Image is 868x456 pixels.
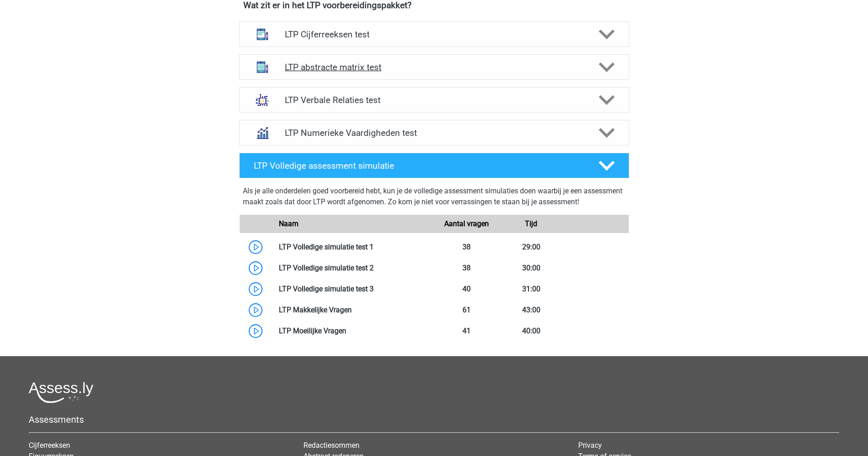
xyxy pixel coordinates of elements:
h4: LTP abstracte matrix test [285,62,583,73]
a: LTP Volledige assessment simulatie [236,153,633,178]
div: Aantal vragen [434,218,498,229]
img: Assessly logo [29,382,93,403]
div: LTP Volledige simulatie test 1 [272,242,434,253]
div: Als je alle onderdelen goed voorbereid hebt, kun je de volledige assessment simulaties doen waarb... [243,186,626,211]
a: numeriek redeneren LTP Numerieke Vaardigheden test [236,120,633,145]
h4: LTP Cijferreeksen test [285,29,583,40]
a: Cijferreeksen [29,441,70,450]
h4: LTP Numerieke Vaardigheden test [285,128,583,138]
a: abstracte matrices LTP abstracte matrix test [236,54,633,80]
a: Privacy [578,441,602,450]
img: analogieen [251,88,274,112]
div: LTP Volledige simulatie test 2 [272,263,434,274]
h5: Assessments [29,414,839,425]
img: abstracte matrices [251,55,274,79]
div: Naam [272,218,434,229]
img: cijferreeksen [251,22,274,46]
a: cijferreeksen LTP Cijferreeksen test [236,21,633,47]
img: numeriek redeneren [251,121,274,145]
a: analogieen LTP Verbale Relaties test [236,87,633,113]
div: LTP Makkelijke Vragen [272,305,434,316]
div: Tijd [499,218,564,229]
h4: LTP Verbale Relaties test [285,95,583,105]
a: Redactiesommen [303,441,360,450]
div: LTP Volledige simulatie test 3 [272,284,434,295]
div: LTP Moeilijke Vragen [272,326,434,337]
h4: LTP Volledige assessment simulatie [254,161,584,171]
